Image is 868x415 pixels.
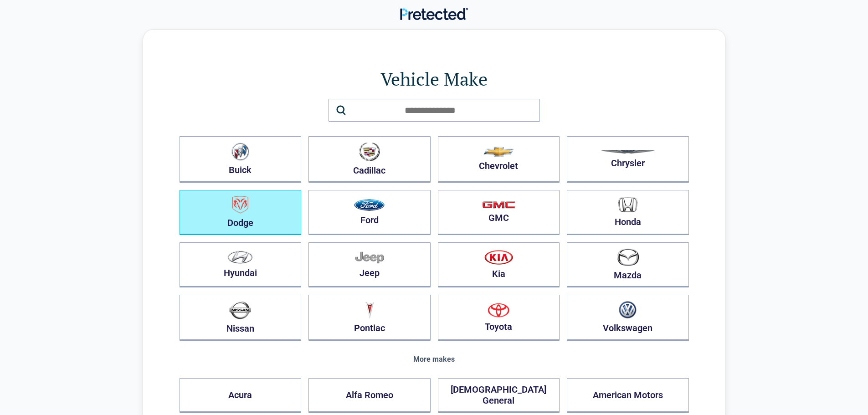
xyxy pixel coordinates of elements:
button: Acura [180,378,302,413]
div: More makes [180,355,689,364]
button: Kia [438,242,560,287]
h1: Vehicle Make [180,66,689,92]
button: Ford [308,190,431,235]
button: American Motors [567,378,689,413]
button: Cadillac [308,136,431,183]
button: [DEMOGRAPHIC_DATA] General [438,378,560,413]
button: Alfa Romeo [308,378,431,413]
button: GMC [438,190,560,235]
button: Chevrolet [438,136,560,183]
button: Hyundai [180,242,302,287]
button: Dodge [180,190,302,235]
button: Nissan [180,295,302,341]
button: Buick [180,136,302,183]
button: Pontiac [308,295,431,341]
button: Volkswagen [567,295,689,341]
button: Toyota [438,295,560,341]
button: Chrysler [567,136,689,183]
button: Jeep [308,242,431,287]
button: Honda [567,190,689,235]
button: Mazda [567,242,689,287]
